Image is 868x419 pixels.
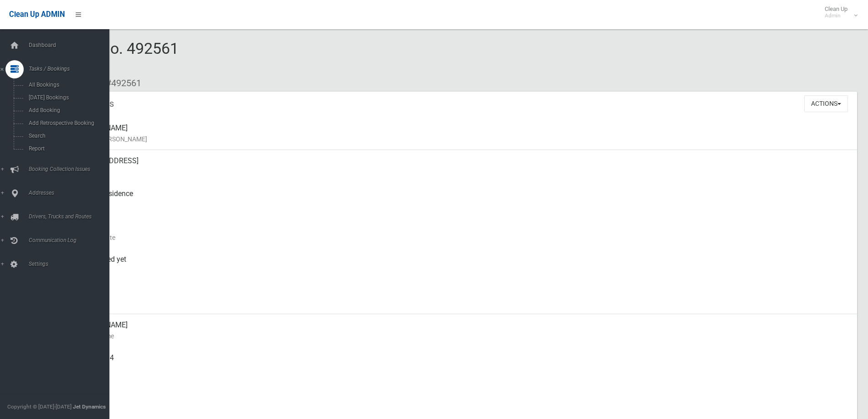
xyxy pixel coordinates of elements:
strong: Jet Dynamics [73,403,106,410]
div: 0466542304 [73,347,850,380]
div: [PERSON_NAME] [73,117,850,150]
span: Add Booking [26,107,108,114]
span: Booking No. 492561 [40,39,179,75]
div: [DATE] [73,216,850,248]
div: [STREET_ADDRESS] [73,150,850,183]
span: Addresses [26,190,116,196]
span: Add Retrospective Booking [26,120,108,126]
span: Copyright © [DATE]-[DATE] [7,403,72,410]
small: Pickup Point [73,199,850,210]
div: [PERSON_NAME] [73,314,850,347]
small: Contact Name [73,331,850,341]
span: Clean Up [820,5,857,19]
span: Dashboard [26,42,116,48]
span: Clean Up ADMIN [9,10,65,19]
small: Address [73,166,850,177]
div: Front of Residence [73,183,850,216]
span: Tasks / Bookings [26,66,116,72]
div: Not collected yet [73,248,850,281]
small: Name of [PERSON_NAME] [73,134,850,145]
span: Search [26,133,108,139]
span: Communication Log [26,237,116,243]
span: Report [26,145,108,152]
div: [DATE] [73,281,850,314]
small: Collected At [73,265,850,276]
span: All Bookings [26,82,108,88]
span: Settings [26,261,116,267]
span: [DATE] Bookings [26,94,108,101]
small: Collection Date [73,232,850,243]
span: Booking Collection Issues [26,166,116,172]
button: Actions [804,95,848,112]
li: #492561 [99,75,141,92]
small: Mobile [73,363,850,374]
div: None given [73,380,850,413]
small: Zone [73,298,850,309]
span: Drivers, Trucks and Routes [26,213,116,220]
small: Admin [825,12,847,19]
small: Landline [73,396,850,407]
